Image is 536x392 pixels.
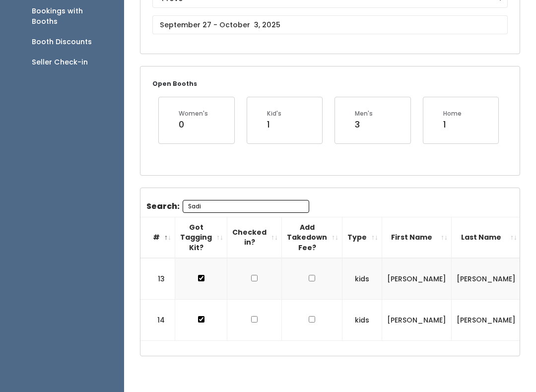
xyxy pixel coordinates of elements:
[140,258,175,299] td: 13
[267,118,281,131] div: 1
[146,200,309,213] label: Search:
[443,109,462,118] div: Home
[382,300,452,341] td: [PERSON_NAME]
[342,217,382,258] th: Type: activate to sort column ascending
[183,200,309,213] input: Search:
[382,258,452,299] td: [PERSON_NAME]
[452,217,521,258] th: Last Name: activate to sort column ascending
[152,79,197,88] small: Open Booths
[267,109,281,118] div: Kid's
[140,300,175,341] td: 14
[452,258,521,299] td: [PERSON_NAME]
[282,217,342,258] th: Add Takedown Fee?: activate to sort column ascending
[152,15,508,34] input: September 27 - October 3, 2025
[382,217,452,258] th: First Name: activate to sort column ascending
[140,217,175,258] th: #: activate to sort column descending
[342,300,382,341] td: kids
[355,109,373,118] div: Men's
[32,6,108,27] div: Bookings with Booths
[32,37,92,47] div: Booth Discounts
[443,118,462,131] div: 1
[452,300,521,341] td: [PERSON_NAME]
[179,109,208,118] div: Women's
[32,57,88,67] div: Seller Check-in
[179,118,208,131] div: 0
[342,258,382,299] td: kids
[355,118,373,131] div: 3
[227,217,282,258] th: Checked in?: activate to sort column ascending
[175,217,227,258] th: Got Tagging Kit?: activate to sort column ascending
